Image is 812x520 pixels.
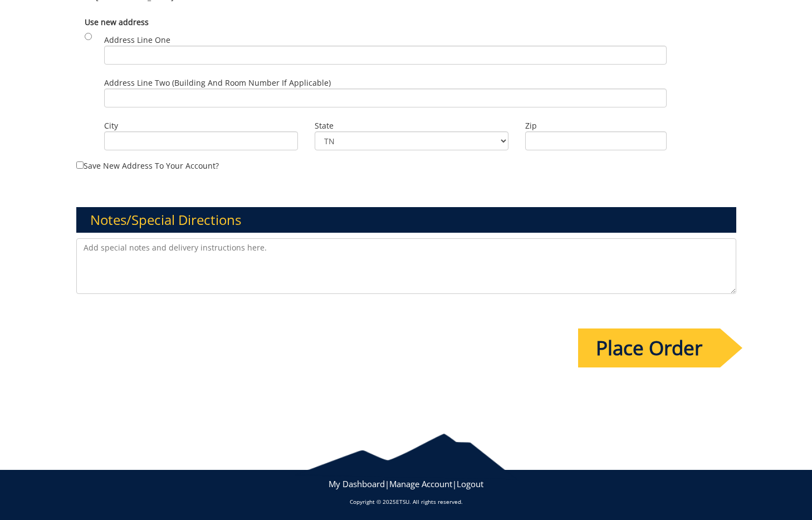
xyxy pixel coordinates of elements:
[525,120,667,131] label: Zip
[85,17,149,27] b: Use new address
[104,46,667,65] input: Address Line One
[104,35,667,65] label: Address Line One
[104,89,667,107] input: Address Line Two (Building and Room Number if applicable)
[76,161,84,169] input: Save new address to your account?
[389,478,452,489] a: Manage Account
[104,131,298,150] input: City
[104,77,667,107] label: Address Line Two (Building and Room Number if applicable)
[315,120,508,131] label: State
[457,478,483,489] a: Logout
[396,498,409,506] a: ETSU
[525,131,667,150] input: Zip
[578,328,720,367] input: Place Order
[104,120,298,131] label: City
[329,478,385,489] a: My Dashboard
[76,207,736,233] h3: Notes/Special Directions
